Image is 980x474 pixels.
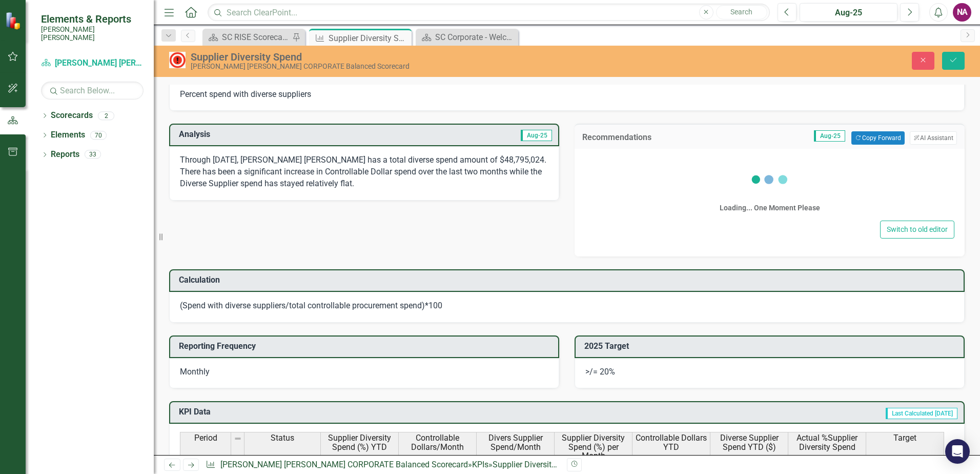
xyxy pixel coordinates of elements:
h3: Calculation [179,275,958,285]
span: Percent spend with diverse suppliers [180,89,311,99]
div: Open Intercom Messenger [945,439,970,464]
div: [PERSON_NAME] [PERSON_NAME] CORPORATE Balanced Scorecard [191,63,615,70]
span: Divers Supplier Spend/Month [479,433,552,451]
div: Supplier Diversity Spend [493,460,581,469]
p: Through [DATE], [PERSON_NAME] [PERSON_NAME] has a total diverse spend amount of $48,795,024. Ther... [180,154,548,190]
span: Aug-25 [814,130,845,142]
div: SC Corporate - Welcome to ClearPoint [435,31,516,44]
span: Aug-25 [521,130,552,141]
a: Reports [51,149,79,161]
div: Supplier Diversity Spend [191,51,615,63]
span: Supplier Diversity Spend (%) per Month [557,433,630,461]
div: 2 [98,111,114,120]
button: Copy Forward [851,131,904,145]
a: SC RISE Scorecard - Welcome to ClearPoint [205,31,290,44]
span: Search [730,8,752,16]
input: Search ClearPoint... [208,4,770,22]
div: Supplier Diversity Spend [329,32,409,45]
span: >/= 20% [585,367,615,377]
small: [PERSON_NAME] [PERSON_NAME] [41,25,144,42]
span: Actual %Supplier Diversity Spend [790,433,864,451]
span: Status [271,433,294,443]
a: Scorecards [51,110,93,122]
button: AI Assistant [910,131,957,145]
button: Switch to old editor [880,221,954,239]
div: Loading... One Moment Please [720,203,820,213]
div: 33 [85,150,101,159]
span: Controllable Dollars YTD [635,433,708,451]
img: Below MIN Target [169,52,186,68]
div: (Spend with diverse suppliers/total controllable procurement spend​)*100 [180,300,954,312]
span: Period [194,433,217,443]
a: [PERSON_NAME] [PERSON_NAME] CORPORATE Balanced Scorecard [41,57,144,69]
div: » » [206,459,559,471]
h3: Recommendations [582,133,704,142]
span: Target [893,433,916,443]
span: Last Calculated [DATE] [886,408,957,419]
a: [PERSON_NAME] [PERSON_NAME] CORPORATE Balanced Scorecard [220,460,468,469]
span: Controllable Dollars/Month [401,433,474,451]
span: Diverse Supplier Spend YTD ($) [712,433,786,451]
div: Aug-25 [803,7,894,19]
a: SC Corporate - Welcome to ClearPoint [418,31,516,44]
div: Monthly [169,358,559,389]
button: Aug-25 [800,3,897,22]
button: Search [716,5,767,19]
div: SC RISE Scorecard - Welcome to ClearPoint [222,31,290,44]
h3: Reporting Frequency [179,342,553,351]
div: 70 [90,131,107,140]
a: KPIs [472,460,488,469]
span: Elements & Reports [41,13,144,25]
input: Search Below... [41,82,144,100]
img: 8DAGhfEEPCf229AAAAAElFTkSuQmCC [234,434,242,443]
button: NA [953,3,971,22]
h3: KPI Data [179,407,416,417]
h3: Analysis [179,130,363,139]
img: ClearPoint Strategy [5,12,23,30]
a: Elements [51,129,85,141]
h3: 2025 Target [584,342,958,351]
span: Supplier Diversity Spend (%) YTD [323,433,396,451]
